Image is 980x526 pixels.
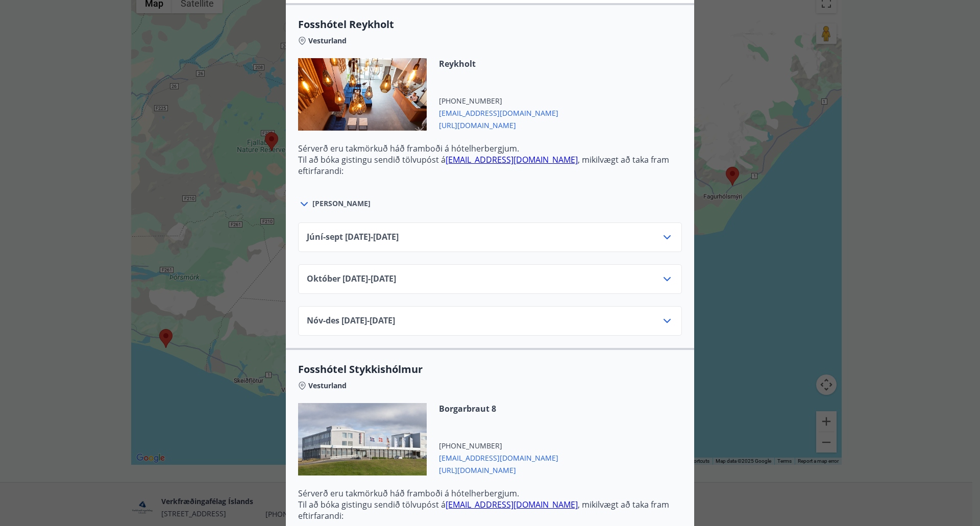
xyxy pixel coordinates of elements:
[298,143,682,154] p: Sérverð eru takmörkuð háð framboði á hótelherbergjum.
[439,58,558,69] span: Reykholt
[439,118,558,131] span: [URL][DOMAIN_NAME]
[298,17,682,32] span: Fosshótel Reykholt
[298,154,682,177] p: Til að bóka gistingu sendið tölvupóst á , mikilvægt að taka fram eftirfarandi:
[439,106,558,118] span: [EMAIL_ADDRESS][DOMAIN_NAME]
[308,36,347,46] span: Vesturland
[446,154,578,165] a: [EMAIL_ADDRESS][DOMAIN_NAME]
[439,96,558,106] span: [PHONE_NUMBER]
